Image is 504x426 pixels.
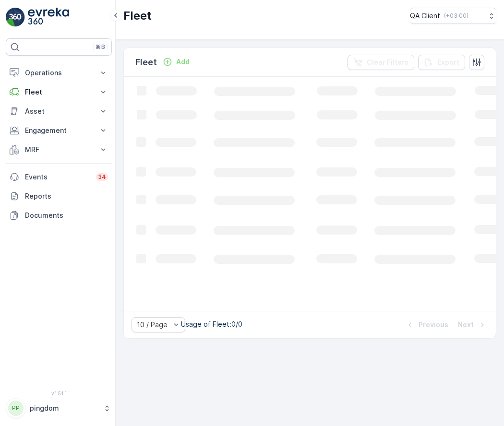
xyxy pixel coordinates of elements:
[176,57,190,67] p: Add
[6,102,112,121] button: Asset
[419,320,448,330] p: Previous
[6,398,112,418] button: PPpingdom
[25,191,108,201] p: Reports
[96,43,105,51] p: ⌘B
[6,187,112,206] a: Reports
[6,83,112,102] button: Fleet
[457,319,488,331] button: Next
[6,121,112,140] button: Engagement
[6,206,112,225] a: Documents
[437,58,459,67] p: Export
[418,55,465,70] button: Export
[6,140,112,159] button: MRF
[6,8,25,27] img: logo
[135,56,157,69] p: Fleet
[181,319,242,329] p: Usage of Fleet : 0/0
[25,211,108,220] p: Documents
[6,63,112,83] button: Operations
[28,8,69,27] img: logo_light-DOdMpM7g.png
[25,106,93,116] p: Asset
[25,87,93,97] p: Fleet
[25,68,93,78] p: Operations
[410,8,496,24] button: QA Client(+03:00)
[348,55,414,70] button: Clear Filters
[30,403,98,413] p: pingdom
[159,56,193,68] button: Add
[6,167,112,187] a: Events34
[8,401,24,416] div: PP
[410,11,440,21] p: QA Client
[367,58,408,67] p: Clear Filters
[25,172,90,182] p: Events
[458,320,474,330] p: Next
[25,126,93,135] p: Engagement
[404,319,449,331] button: Previous
[444,12,468,20] p: ( +03:00 )
[98,173,106,181] p: 34
[25,145,93,154] p: MRF
[6,390,112,396] span: v 1.51.1
[123,8,152,24] p: Fleet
